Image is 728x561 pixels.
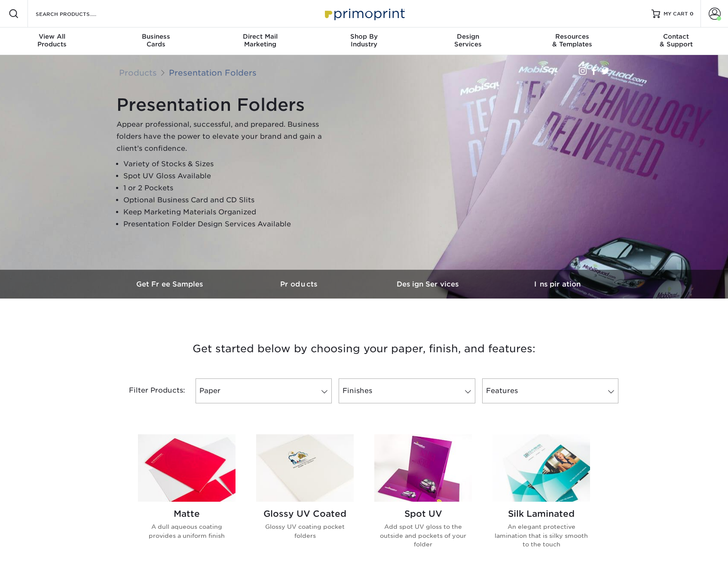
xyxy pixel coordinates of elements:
[208,33,312,48] div: Marketing
[138,509,236,519] h2: Matte
[235,280,364,288] h3: Products
[416,27,520,55] a: DesignServices
[482,378,618,403] a: Features
[690,11,694,17] span: 0
[104,27,208,55] a: BusinessCards
[106,280,235,288] h3: Get Free Samples
[106,378,192,403] div: Filter Products:
[169,68,257,77] a: Presentation Folders
[256,434,354,502] img: Glossy UV Coated Presentation Folders
[123,194,331,206] li: Optional Business Card and CD Slits
[339,378,475,403] a: Finishes
[106,270,235,299] a: Get Free Samples
[196,378,332,403] a: Paper
[520,27,624,55] a: Resources& Templates
[123,206,331,218] li: Keep Marketing Materials Organized
[416,33,520,40] span: Design
[374,522,472,549] p: Add spot UV gloss to the outside and pockets of your folder
[492,434,590,502] img: Silk Laminated Presentation Folders
[624,27,728,55] a: Contact& Support
[123,170,331,182] li: Spot UV Gloss Available
[374,509,472,519] h2: Spot UV
[256,522,354,540] p: Glossy UV coating pocket folders
[104,33,208,40] span: Business
[312,27,416,55] a: Shop ByIndustry
[321,4,407,23] img: Primoprint
[624,33,728,48] div: & Support
[664,10,688,18] span: MY CART
[123,158,331,170] li: Variety of Stocks & Sizes
[256,509,354,519] h2: Glossy UV Coated
[138,434,236,502] img: Matte Presentation Folders
[104,33,208,48] div: Cards
[235,270,364,299] a: Products
[123,182,331,194] li: 1 or 2 Pockets
[492,522,590,549] p: An elegant protective lamination that is silky smooth to the touch
[116,119,331,155] p: Appear professional, successful, and prepared. Business folders have the power to elevate your br...
[208,33,312,40] span: Direct Mail
[520,33,624,40] span: Resources
[312,33,416,40] span: Shop By
[113,329,615,368] h3: Get started below by choosing your paper, finish, and features:
[138,522,236,540] p: A dull aqueous coating provides a uniform finish
[119,68,157,77] a: Products
[520,33,624,48] div: & Templates
[364,270,493,299] a: Design Services
[492,509,590,519] h2: Silk Laminated
[35,9,119,19] input: SEARCH PRODUCTS.....
[624,33,728,40] span: Contact
[364,280,493,288] h3: Design Services
[312,33,416,48] div: Industry
[493,280,622,288] h3: Inspiration
[123,218,331,230] li: Presentation Folder Design Services Available
[374,434,472,502] img: Spot UV Presentation Folders
[416,33,520,48] div: Services
[116,95,331,115] h1: Presentation Folders
[493,270,622,299] a: Inspiration
[208,27,312,55] a: Direct MailMarketing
